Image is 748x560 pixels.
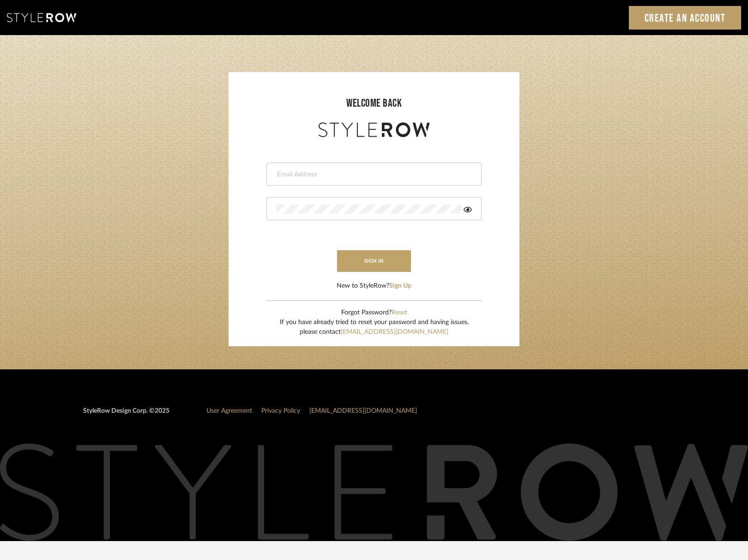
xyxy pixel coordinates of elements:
a: User Agreement [206,408,252,414]
button: sign in [337,250,411,272]
div: If you have already tried to reset your password and having issues, please contact [280,318,469,337]
button: Sign Up [389,281,411,291]
input: Email Address [276,170,470,179]
a: Create an Account [629,6,742,30]
a: Privacy Policy [261,408,300,414]
div: Forgot Password? [280,308,469,318]
div: New to StyleRow? [337,281,411,291]
button: Reset [392,308,407,318]
a: [EMAIL_ADDRESS][DOMAIN_NAME] [309,408,417,414]
div: StyleRow Design Corp. ©2025 [83,406,169,423]
a: [EMAIL_ADDRESS][DOMAIN_NAME] [341,329,448,335]
div: welcome back [238,95,510,112]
